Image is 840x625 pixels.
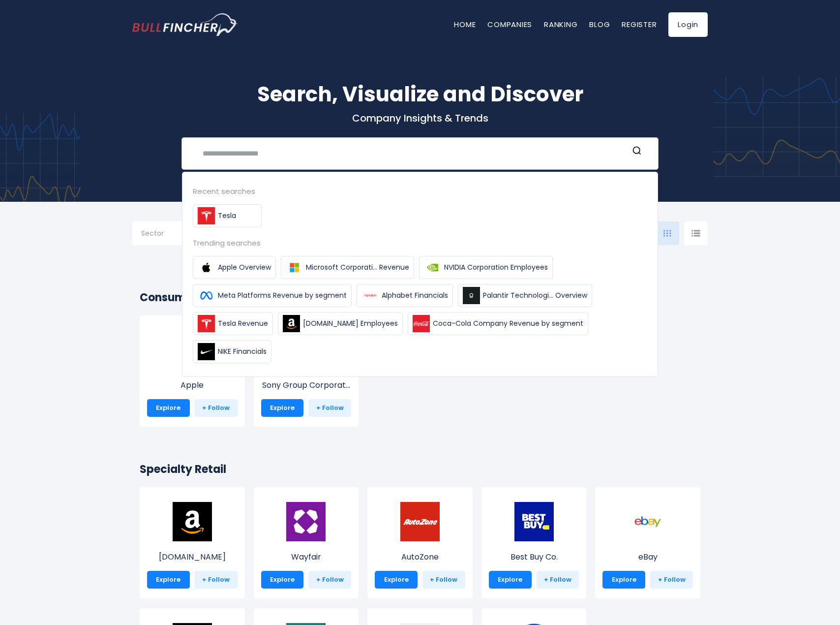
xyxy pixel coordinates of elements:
[663,230,671,237] img: icon-comp-grid.svg
[375,520,465,563] a: AutoZone
[281,256,414,279] a: Microsoft Corporati... Revenue
[193,340,271,363] a: NIKE Financials
[193,312,273,335] a: Tesla Revenue
[375,571,418,589] a: Explore
[483,290,587,301] span: Palantir Technologi... Overview
[147,571,190,589] a: Explore
[193,237,647,249] div: Trending searches
[422,571,465,589] a: + Follow
[628,502,667,541] img: EBAY.png
[278,312,403,335] a: [DOMAIN_NAME] Employees
[458,284,592,307] a: Palantir Technologi... Overview
[602,571,645,589] a: Explore
[487,19,532,30] a: Companies
[173,502,212,541] img: AMZN.png
[622,19,657,30] a: Register
[602,551,693,563] p: eBay
[489,520,579,563] a: Best Buy Co.
[173,330,212,370] img: AAPL.png
[650,571,693,589] a: + Follow
[303,318,398,329] span: [DOMAIN_NAME] Employees
[691,230,700,237] img: icon-comp-list-view.svg
[537,571,579,589] a: + Follow
[489,571,532,589] a: Explore
[602,520,693,563] a: eBay
[193,256,276,279] a: Apple Overview
[193,284,352,307] a: Meta Platforms Revenue by segment
[375,551,465,563] p: AutoZone
[400,502,440,541] img: AZO.png
[286,502,326,541] img: W.png
[261,379,352,391] p: Sony Group Corporation
[408,312,588,335] a: Coca-Cola Company Revenue by segment
[218,346,267,357] span: NIKE Financials
[419,256,553,279] a: NVIDIA Corporation Employees
[454,19,476,30] a: Home
[308,571,351,589] a: + Follow
[140,289,700,306] h2: Consumer Electronics
[261,520,352,563] a: Wayfair
[444,262,548,273] span: NVIDIA Corporation Employees
[141,225,204,243] input: Selection
[132,79,708,110] h1: Search, Visualize and Discover
[308,399,351,417] a: + Follow
[218,262,271,273] span: Apple Overview
[193,204,262,227] a: Tesla
[147,520,238,563] a: [DOMAIN_NAME]
[147,399,190,417] a: Explore
[489,551,579,563] p: Best Buy Co.
[630,146,643,158] button: Search
[589,19,610,30] a: Blog
[141,229,164,238] span: Sector
[193,186,647,197] div: Recent searches
[261,551,352,563] p: Wayfair
[132,112,708,125] p: Company Insights & Trends
[140,461,700,477] h2: Specialty Retail
[195,399,238,417] a: + Follow
[198,207,215,224] img: Tesla
[357,284,453,307] a: Alphabet Financials
[382,290,448,301] span: Alphabet Financials
[433,318,583,329] span: Coca-Cola Company Revenue by segment
[132,13,238,36] img: bullfincher logo
[514,502,554,541] img: BBY.png
[668,12,708,37] a: Login
[261,399,304,417] a: Explore
[132,13,238,36] a: Go to homepage
[195,571,238,589] a: + Follow
[306,262,409,273] span: Microsoft Corporati... Revenue
[261,571,304,589] a: Explore
[218,211,236,221] span: Tesla
[544,19,577,30] a: Ranking
[147,379,238,391] p: Apple
[147,551,238,563] p: Amazon.com
[218,318,268,329] span: Tesla Revenue
[218,290,347,301] span: Meta Platforms Revenue by segment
